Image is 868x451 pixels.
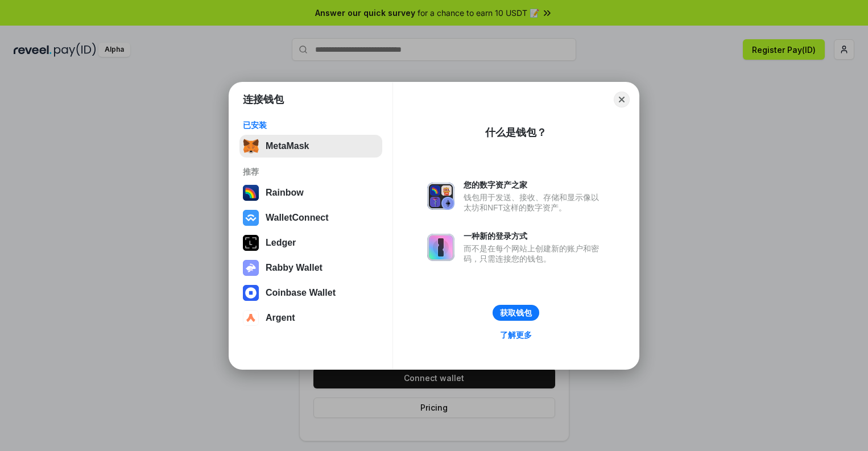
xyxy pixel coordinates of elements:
img: svg+xml,%3Csvg%20xmlns%3D%22http%3A%2F%2Fwww.w3.org%2F2000%2Fsvg%22%20width%3D%2228%22%20height%3... [243,235,259,251]
div: 已安装 [243,120,379,130]
div: 钱包用于发送、接收、存储和显示像以太坊和NFT这样的数字资产。 [464,192,605,213]
div: 而不是在每个网站上创建新的账户和密码，只需连接您的钱包。 [464,243,605,264]
img: svg+xml,%3Csvg%20xmlns%3D%22http%3A%2F%2Fwww.w3.org%2F2000%2Fsvg%22%20fill%3D%22none%22%20viewBox... [427,234,454,261]
button: Argent [239,307,382,329]
img: svg+xml,%3Csvg%20xmlns%3D%22http%3A%2F%2Fwww.w3.org%2F2000%2Fsvg%22%20fill%3D%22none%22%20viewBox... [243,260,259,276]
button: MetaMask [239,135,382,158]
div: Ledger [266,238,296,248]
img: svg+xml,%3Csvg%20xmlns%3D%22http%3A%2F%2Fwww.w3.org%2F2000%2Fsvg%22%20fill%3D%22none%22%20viewBox... [427,183,454,210]
button: WalletConnect [239,206,382,229]
div: WalletConnect [266,213,329,223]
div: 一种新的登录方式 [464,231,605,241]
div: Rabby Wallet [266,263,323,273]
img: svg+xml,%3Csvg%20fill%3D%22none%22%20height%3D%2233%22%20viewBox%3D%220%200%2035%2033%22%20width%... [243,138,259,154]
img: svg+xml,%3Csvg%20width%3D%2228%22%20height%3D%2228%22%20viewBox%3D%220%200%2028%2028%22%20fill%3D... [243,210,259,226]
img: svg+xml,%3Csvg%20width%3D%2228%22%20height%3D%2228%22%20viewBox%3D%220%200%2028%2028%22%20fill%3D... [243,285,259,301]
img: svg+xml,%3Csvg%20width%3D%22120%22%20height%3D%22120%22%20viewBox%3D%220%200%20120%20120%22%20fil... [243,185,259,201]
button: Coinbase Wallet [239,282,382,304]
button: Close [614,92,630,107]
div: Argent [266,313,295,323]
div: 了解更多 [500,330,532,340]
button: Ledger [239,231,382,254]
button: Rainbow [239,181,382,204]
div: Rainbow [266,188,304,198]
div: 您的数字资产之家 [464,180,605,190]
div: Coinbase Wallet [266,288,336,298]
img: svg+xml,%3Csvg%20width%3D%2228%22%20height%3D%2228%22%20viewBox%3D%220%200%2028%2028%22%20fill%3D... [243,310,259,326]
div: MetaMask [266,141,309,151]
button: 获取钱包 [493,305,539,321]
div: 获取钱包 [500,308,532,318]
div: 推荐 [243,167,379,177]
a: 了解更多 [493,328,539,342]
button: Rabby Wallet [239,256,382,279]
div: 什么是钱包？ [485,126,547,139]
h1: 连接钱包 [243,93,284,106]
